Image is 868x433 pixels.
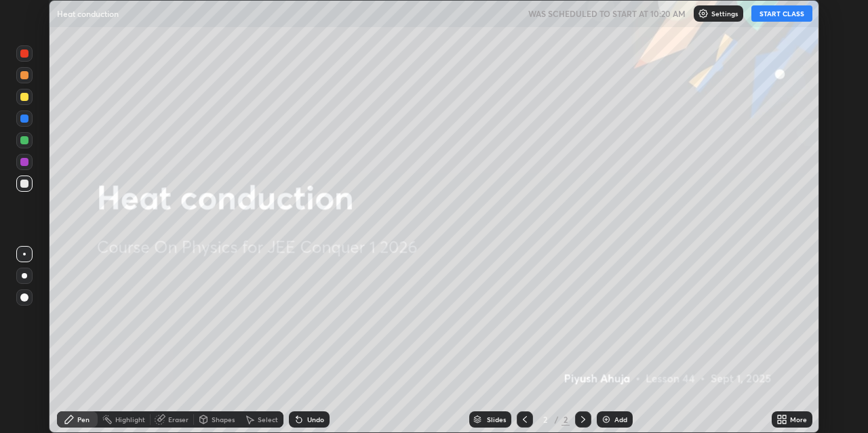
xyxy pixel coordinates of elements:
[258,416,278,423] div: Select
[307,416,324,423] div: Undo
[711,10,738,17] p: Settings
[561,413,570,426] div: 2
[77,416,90,423] div: Pen
[487,416,506,423] div: Slides
[555,415,559,424] div: /
[751,5,812,22] button: START CLASS
[168,416,189,423] div: Eraser
[614,416,627,423] div: Add
[698,8,709,19] img: class-settings-icons
[212,416,235,423] div: Shapes
[528,7,686,20] h5: WAS SCHEDULED TO START AT 10:20 AM
[538,415,552,424] div: 2
[115,416,145,423] div: Highlight
[601,414,612,425] img: add-slide-button
[57,8,119,19] p: Heat conduction
[790,416,807,423] div: More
